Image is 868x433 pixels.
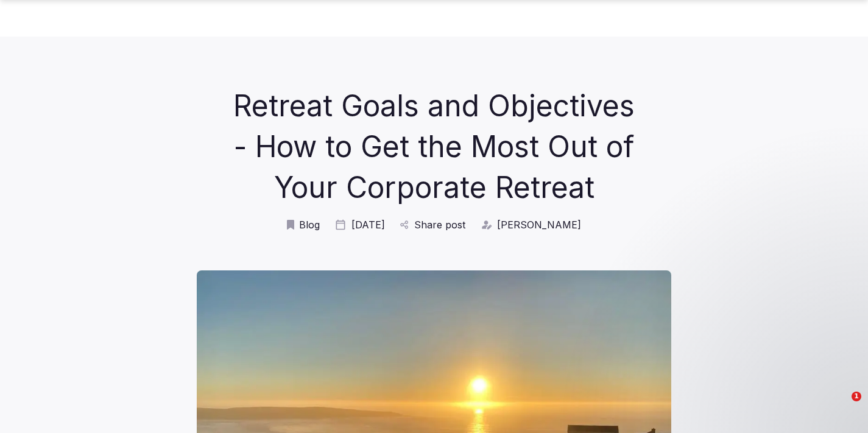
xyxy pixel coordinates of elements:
a: [PERSON_NAME] [480,218,581,231]
iframe: Intercom live chat [827,392,856,421]
a: Blog [287,218,320,231]
h1: Retreat Goals and Objectives - How to Get the Most Out of Your Corporate Retreat [227,85,642,208]
span: Share post [414,218,465,231]
span: 1 [852,392,861,401]
span: Blog [299,218,320,231]
span: [PERSON_NAME] [497,218,581,231]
